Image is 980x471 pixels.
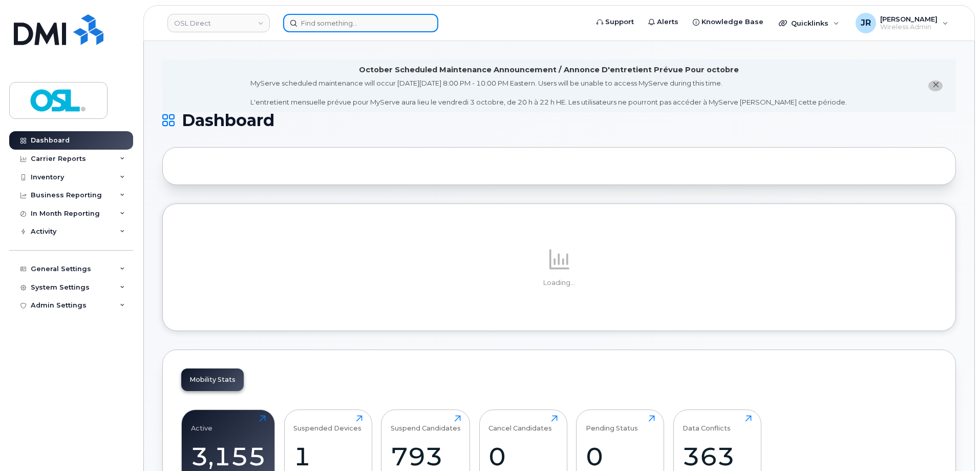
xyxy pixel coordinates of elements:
div: Cancel Candidates [488,415,552,432]
div: October Scheduled Maintenance Announcement / Annonce D'entretient Prévue Pour octobre [359,65,739,75]
div: Active [191,415,212,432]
button: close notification [928,80,943,91]
div: Suspended Devices [293,415,361,432]
div: Data Conflicts [683,415,731,432]
div: Pending Status [586,415,638,432]
p: Loading... [181,278,937,288]
div: MyServe scheduled maintenance will occur [DATE][DATE] 8:00 PM - 10:00 PM Eastern. Users will be u... [250,78,847,107]
span: Dashboard [182,113,274,128]
div: Suspend Candidates [391,415,461,432]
